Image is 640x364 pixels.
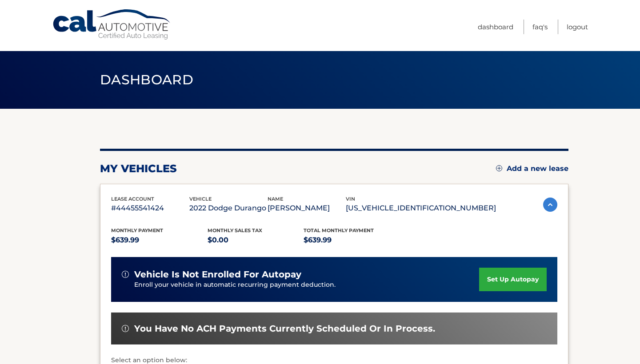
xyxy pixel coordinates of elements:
[532,20,548,34] a: FAQ's
[478,20,513,34] a: Dashboard
[304,227,374,233] span: Total Monthly Payment
[304,234,400,246] p: $639.99
[100,162,177,175] h2: my vehicles
[189,196,212,202] span: vehicle
[346,202,496,214] p: [US_VEHICLE_IDENTIFICATION_NUMBER]
[496,164,568,173] a: Add a new lease
[134,269,301,280] span: vehicle is not enrolled for autopay
[122,325,129,332] img: alert-white.svg
[496,165,502,171] img: add.svg
[52,9,172,40] a: Cal Automotive
[111,234,208,246] p: $639.99
[100,71,193,88] span: Dashboard
[189,202,268,214] p: 2022 Dodge Durango
[208,234,304,246] p: $0.00
[268,196,283,202] span: name
[346,196,355,202] span: vin
[268,202,346,214] p: [PERSON_NAME]
[208,227,262,233] span: Monthly sales Tax
[122,271,129,278] img: alert-white.svg
[111,202,189,214] p: #44455541424
[567,20,588,34] a: Logout
[111,196,154,202] span: lease account
[111,227,163,233] span: Monthly Payment
[134,323,435,334] span: You have no ACH payments currently scheduled or in process.
[543,198,557,212] img: accordion-active.svg
[479,268,547,291] a: set up autopay
[134,280,479,290] p: Enroll your vehicle in automatic recurring payment deduction.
